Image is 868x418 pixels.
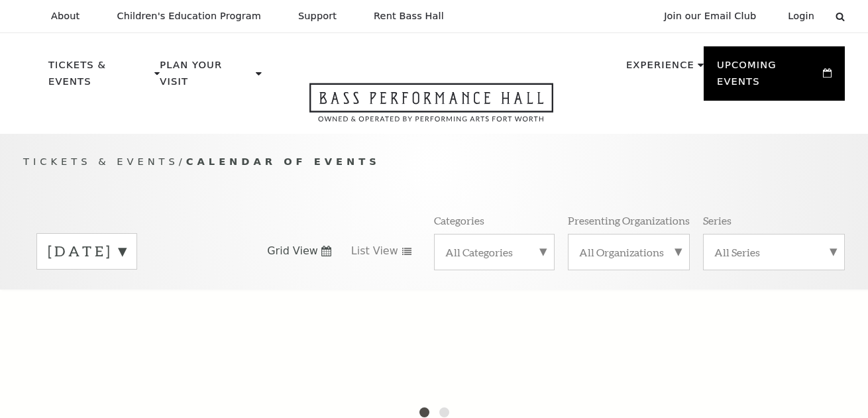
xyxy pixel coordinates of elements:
[160,57,252,97] p: Plan Your Visit
[445,245,543,259] label: All Categories
[298,11,337,22] p: Support
[117,11,261,22] p: Children's Education Program
[579,245,678,259] label: All Organizations
[374,11,444,22] p: Rent Bass Hall
[434,213,484,227] p: Categories
[703,213,732,227] p: Series
[267,244,318,258] span: Grid View
[48,57,151,97] p: Tickets & Events
[717,57,820,97] p: Upcoming Events
[626,57,694,81] p: Experience
[351,244,398,258] span: List View
[568,213,690,227] p: Presenting Organizations
[23,154,845,170] p: /
[48,241,126,262] label: [DATE]
[51,11,80,22] p: About
[714,245,834,259] label: All Series
[23,156,179,167] span: Tickets & Events
[186,156,380,167] span: Calendar of Events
